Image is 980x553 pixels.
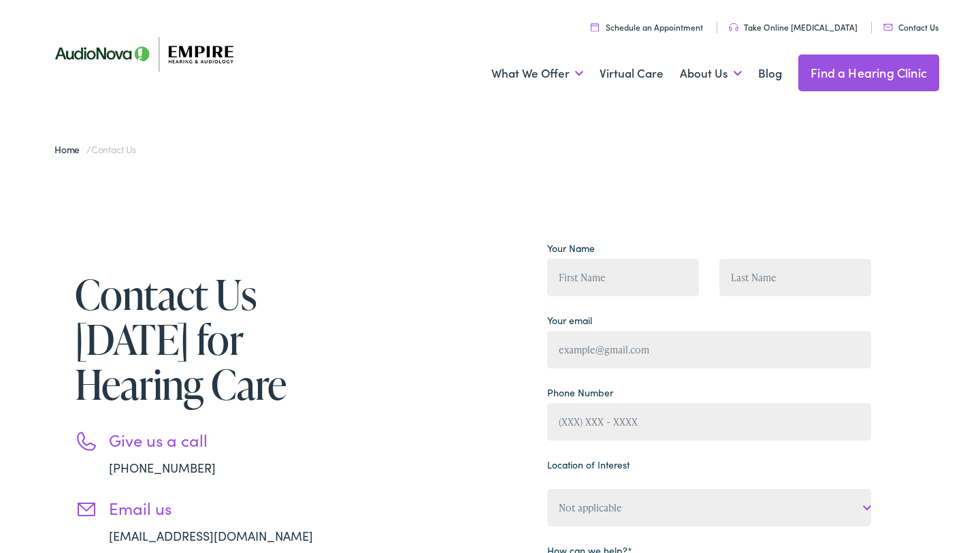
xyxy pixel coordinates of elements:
h3: Give us a call [109,430,354,450]
a: Virtual Care [600,48,664,99]
a: Home [54,142,86,156]
a: About Us [680,48,742,99]
a: [EMAIL_ADDRESS][DOMAIN_NAME] [109,527,313,544]
span: / [54,142,136,156]
a: Blog [758,48,782,99]
h3: Email us [109,499,354,518]
a: Find a Hearing Clinic [798,54,939,91]
label: Location of Interest [547,458,630,472]
a: Take Online [MEDICAL_DATA] [729,21,857,33]
input: Last Name [719,259,871,296]
a: Schedule an Appointment [591,21,703,33]
input: example@gmail.com [547,331,871,368]
a: [PHONE_NUMBER] [109,459,216,476]
label: Your email [547,313,592,328]
input: (XXX) XXX - XXXX [547,403,871,441]
img: utility icon [729,23,738,31]
span: Contact Us [91,142,136,156]
h1: Contact Us [DATE] for Hearing Care [75,272,354,407]
a: Contact Us [883,21,938,33]
img: utility icon [883,24,893,31]
label: Phone Number [547,385,613,400]
img: utility icon [591,22,599,31]
input: First Name [547,259,699,296]
a: What We Offer [491,48,583,99]
label: Your Name [547,241,595,255]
